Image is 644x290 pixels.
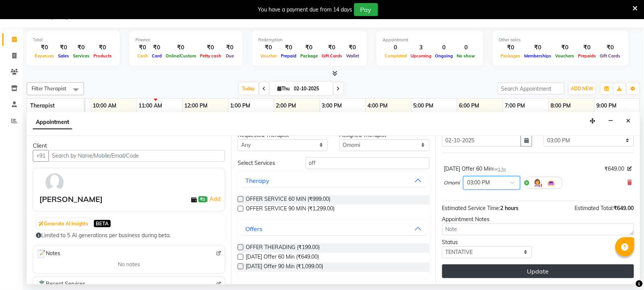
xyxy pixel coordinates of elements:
[457,100,481,111] a: 6:00 PM
[279,53,298,59] span: Prepaid
[499,53,523,59] span: Packages
[442,135,521,147] input: yyyy-mm-dd
[409,53,433,59] span: Upcoming
[442,238,532,246] div: Status
[383,43,409,52] div: 0
[183,100,210,111] a: 12:00 PM
[279,43,298,52] div: ₹0
[39,194,103,205] div: [PERSON_NAME]
[628,166,632,171] i: Edit price
[135,37,237,43] div: Finance
[135,43,150,52] div: ₹0
[366,100,390,111] a: 4:00 PM
[48,150,225,162] input: Search by Name/Mobile/Email/Code
[71,43,92,52] div: ₹0
[135,53,150,59] span: Cash
[150,53,164,59] span: Card
[223,43,237,52] div: ₹0
[92,53,114,59] span: Products
[598,43,623,52] div: ₹0
[94,220,111,227] span: BETA
[246,253,319,262] span: [DATE] Offer 60 Min (₹649.00)
[576,53,598,59] span: Prepaids
[344,43,361,52] div: ₹0
[554,43,576,52] div: ₹0
[383,53,409,59] span: Completed
[571,86,594,91] span: ADD NEW
[207,194,222,204] span: |
[320,100,344,111] a: 3:00 PM
[30,102,55,109] span: Therapist
[412,100,436,111] a: 5:00 PM
[498,166,506,172] span: 1 hr
[409,43,433,52] div: 3
[614,205,634,212] span: ₹649.00
[549,100,573,111] a: 8:00 PM
[442,215,634,223] div: Appointment Notes
[246,195,330,205] span: OFFER SERVICE 60 MIN (₹999.00)
[605,165,625,173] span: ₹649.00
[595,100,619,111] a: 9:00 PM
[33,150,49,162] button: +91
[224,53,236,59] span: Due
[433,53,455,59] span: Ongoing
[547,178,556,187] img: Interior.png
[118,261,140,269] span: No notes
[442,264,634,278] button: Update
[354,3,378,16] button: Pay
[499,43,523,52] div: ₹0
[503,100,527,111] a: 7:00 PM
[320,53,344,59] span: Gift Cards
[523,53,554,59] span: Memberships
[569,83,596,94] button: ADD NEW
[229,100,253,111] a: 1:00 PM
[258,37,361,43] div: Redemption
[198,43,223,52] div: ₹0
[164,43,198,52] div: ₹0
[91,100,119,111] a: 10:00 AM
[43,171,66,194] img: avatar
[245,176,269,185] div: Therapy
[433,43,455,52] div: 0
[56,53,71,59] span: Sales
[137,100,164,111] a: 11:00 AM
[320,43,344,52] div: ₹0
[501,205,519,212] span: 2 hours
[56,43,71,52] div: ₹0
[33,142,225,150] div: Client
[298,43,320,52] div: ₹0
[241,222,427,236] button: Offers
[444,179,460,187] span: Omomi
[164,53,198,59] span: Online/Custom
[33,116,72,129] span: Appointment
[198,196,206,202] span: ₹0
[37,218,90,229] button: Generate AI Insights
[33,37,114,43] div: Total
[245,224,262,233] div: Offers
[258,43,279,52] div: ₹0
[258,53,279,59] span: Voucher
[239,83,258,94] span: Today
[241,174,427,187] button: Therapy
[274,100,298,111] a: 2:00 PM
[554,53,576,59] span: Vouchers
[598,53,623,59] span: Gift Cards
[71,53,92,59] span: Services
[276,86,292,91] span: Thu
[232,159,300,167] div: Select Services
[246,243,320,253] span: OFFER THERADING (₹199.00)
[523,43,554,52] div: ₹0
[36,249,60,259] span: Notes
[36,231,222,239] div: Limited to 5 AI generations per business during beta.
[150,43,164,52] div: ₹0
[444,165,506,173] div: [DATE] Offer 60 Min
[33,53,56,59] span: Expenses
[258,6,353,14] div: You have a payment due from 14 days
[298,53,320,59] span: Package
[442,205,501,212] span: Estimated Service Time:
[92,43,114,52] div: ₹0
[623,115,634,127] button: Close
[455,53,477,59] span: No show
[246,205,335,214] span: OFFER SERVICE 90 MIN (₹1,299.00)
[306,157,430,169] input: Search by service name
